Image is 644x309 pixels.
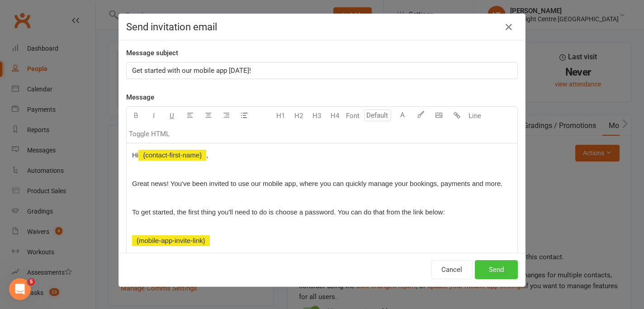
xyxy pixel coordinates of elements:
[326,107,344,125] button: H4
[170,112,174,120] span: U
[206,151,208,159] span: ,
[28,278,35,285] span: 5
[9,278,31,300] iframe: Intercom live chat
[126,92,154,103] label: Message
[132,151,138,159] span: Hi
[163,107,181,125] button: U
[502,20,516,34] button: Close
[344,107,362,125] button: Font
[127,125,172,143] button: Toggle HTML
[364,109,391,121] input: Default
[393,107,412,125] button: A
[132,208,445,216] span: To get started, the first thing you'll need to do is choose a password. You can do that from the ...
[132,67,251,75] span: Get started with our mobile app [DATE]!
[271,107,289,125] button: H1
[475,260,518,279] button: Send
[466,107,484,125] button: Line
[126,21,518,33] h4: Send invitation email
[126,48,178,58] label: Message subject
[308,107,326,125] button: H3
[132,180,502,187] span: Great news! You've been invited to use our mobile app, where you can quickly manage your bookings...
[289,107,308,125] button: H2
[431,260,473,279] button: Cancel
